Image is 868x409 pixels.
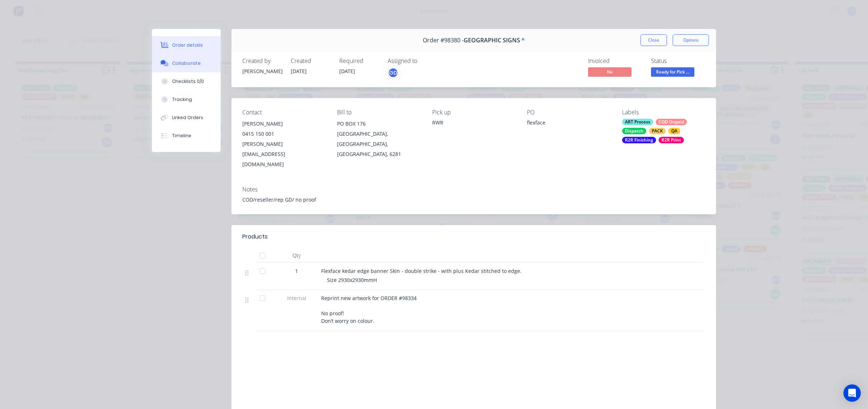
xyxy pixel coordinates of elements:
button: Checklists 0/0 [152,72,221,90]
div: Products [242,232,268,241]
div: Bill to [337,109,420,116]
div: R2R Finishing [622,137,656,143]
span: 1 [295,267,298,275]
span: Order #98380 - [423,37,464,44]
div: Labels [622,109,705,116]
div: Open Intercom Messenger [843,384,861,402]
div: [PERSON_NAME][EMAIL_ADDRESS][DOMAIN_NAME] [242,139,325,169]
div: Order details [172,42,203,49]
div: RWR [432,119,515,126]
div: Assigned to [388,58,460,64]
button: Close [641,34,667,46]
button: Timeline [152,127,221,145]
div: Created [291,58,331,64]
div: [PERSON_NAME] [242,67,282,75]
div: PACK [649,128,666,134]
button: Options [673,34,709,46]
div: [GEOGRAPHIC_DATA], [GEOGRAPHIC_DATA], [GEOGRAPHIC_DATA], 6281 [337,129,420,159]
button: Linked Orders [152,109,221,127]
span: [DATE] [291,68,307,75]
div: 0415 150 001 [242,129,325,139]
button: Ready for Pick ... [651,67,694,78]
span: Reprint new artwork for ORDER #98334 No proof! Don’t worry on colour. [321,295,417,324]
div: Collaborate [172,60,201,67]
div: Invoiced [588,58,642,64]
div: COD Unpaid [656,119,687,125]
div: R2R Print [659,137,684,143]
span: Internal [278,294,315,302]
div: Required [339,58,379,64]
span: [DATE] [339,68,355,75]
div: Checklists 0/0 [172,78,204,85]
div: Status [651,58,705,64]
span: Size 2930x2930mmH [327,277,377,283]
div: Timeline [172,132,191,139]
div: ART Process [622,119,653,125]
button: Order details [152,36,221,54]
div: PO BOX 176 [337,119,420,129]
span: GEOGRAPHIC SIGNS ^ [464,37,525,44]
div: PO [527,109,610,116]
button: GD [388,67,399,78]
div: Dispatch [622,128,646,134]
span: Ready for Pick ... [651,67,694,76]
div: PO BOX 176[GEOGRAPHIC_DATA], [GEOGRAPHIC_DATA], [GEOGRAPHIC_DATA], 6281 [337,119,420,159]
div: Tracking [172,96,192,103]
div: [PERSON_NAME]0415 150 001[PERSON_NAME][EMAIL_ADDRESS][DOMAIN_NAME] [242,119,325,169]
div: QA [668,128,680,134]
div: Pick up [432,109,515,116]
div: flexface [527,119,610,129]
div: Qty [275,248,318,263]
div: Contact [242,109,325,116]
button: Collaborate [152,54,221,72]
button: Tracking [152,90,221,109]
div: Notes [242,186,705,193]
div: COD/reseller/rep GD/ no proof [242,196,705,203]
div: Linked Orders [172,114,203,121]
div: Created by [242,58,282,64]
div: [PERSON_NAME] [242,119,325,129]
span: Flexface kedar edge banner Skin - double strike - with plus Kedar stitched to edge. [321,267,522,274]
span: No [588,67,631,76]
